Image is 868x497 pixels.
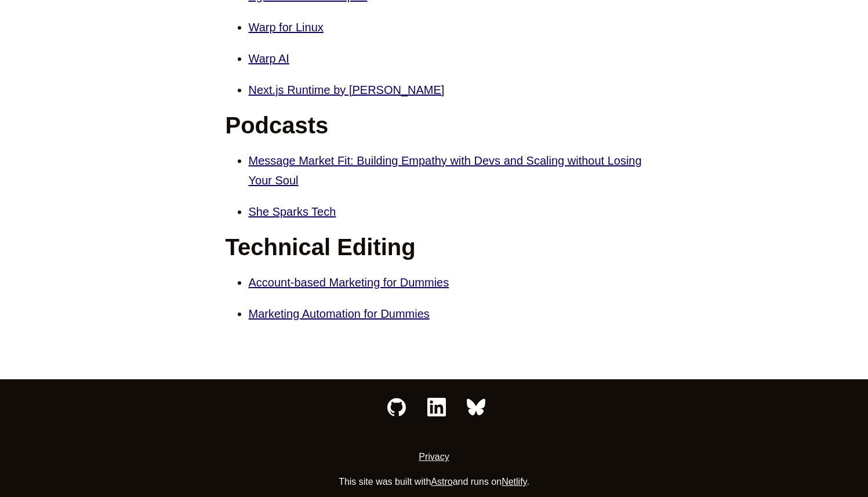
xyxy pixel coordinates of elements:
h2: Podcasts [226,111,643,139]
h2: Technical Editing [226,233,643,261]
a: Message Market Fit: Building Empathy with Devs and Scaling without Losing Your Soul [249,154,642,187]
a: Netlify [502,477,526,487]
a: Next.js Runtime by [PERSON_NAME] [249,84,445,96]
a: Marketing Automation for Dummies [249,307,430,320]
a: Astro [431,477,452,487]
a: Privacy [419,452,449,462]
a: Warp for Linux [249,21,324,34]
a: Warp AI [249,52,289,65]
a: She Sparks Tech [249,205,336,218]
a: Account-based Marketing for Dummies [249,276,449,289]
